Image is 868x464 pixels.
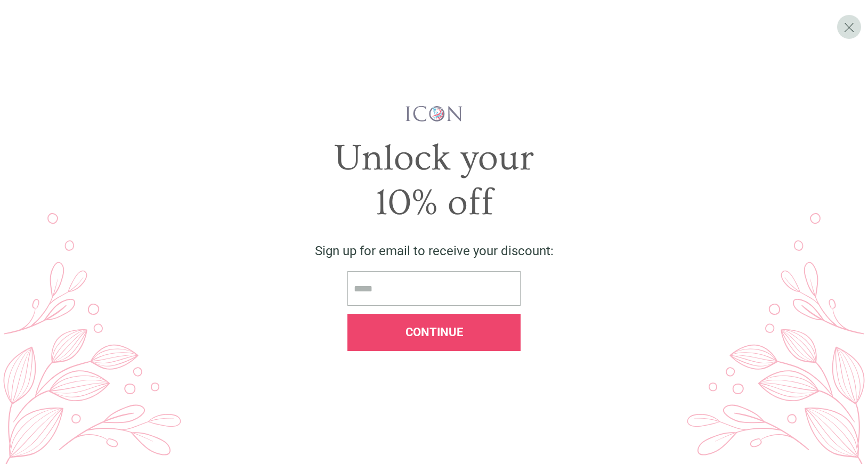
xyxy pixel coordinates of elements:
[334,137,534,179] span: Unlock your
[375,182,493,224] span: 10% off
[405,325,463,339] span: Continue
[315,243,554,258] span: Sign up for email to receive your discount:
[404,105,464,123] img: iconwallstickersl_1754656298800.png
[843,19,855,35] span: X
